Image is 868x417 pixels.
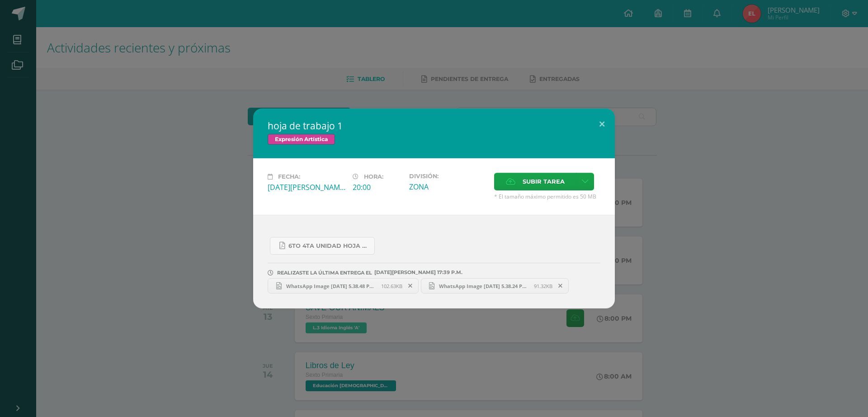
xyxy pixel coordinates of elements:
span: WhatsApp Image [DATE] 5.38.48 PM.jpeg [282,283,381,289]
div: [DATE][PERSON_NAME] [268,182,345,192]
span: 6to 4ta unidad hoja de trabajo expresion.pdf [288,242,370,250]
span: Subir tarea [523,173,565,190]
span: 91.32KB [534,283,552,289]
a: 6to 4ta unidad hoja de trabajo expresion.pdf [270,237,375,255]
span: WhatsApp Image [DATE] 5.38.24 PM.jpeg [434,283,534,289]
a: WhatsApp Image [DATE] 5.38.24 PM.jpeg 91.32KB [421,278,569,294]
label: División: [409,173,487,180]
div: ZONA [409,182,487,192]
span: * El tamaño máximo permitido es 50 MB [494,193,600,200]
span: Hora: [364,173,383,180]
button: Close (Esc) [589,109,615,139]
div: 20:00 [353,182,402,192]
h2: hoja de trabajo 1 [268,119,600,132]
span: Remover entrega [403,281,418,291]
span: Fecha: [278,173,300,180]
span: 102.63KB [381,283,402,289]
span: REALIZASTE LA ÚLTIMA ENTREGA EL [277,270,372,276]
span: [DATE][PERSON_NAME] 17:39 P.M. [372,272,462,273]
a: WhatsApp Image [DATE] 5.38.48 PM.jpeg 102.63KB [268,278,419,294]
span: Expresión Artística [268,134,335,145]
span: Remover entrega [553,281,568,291]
